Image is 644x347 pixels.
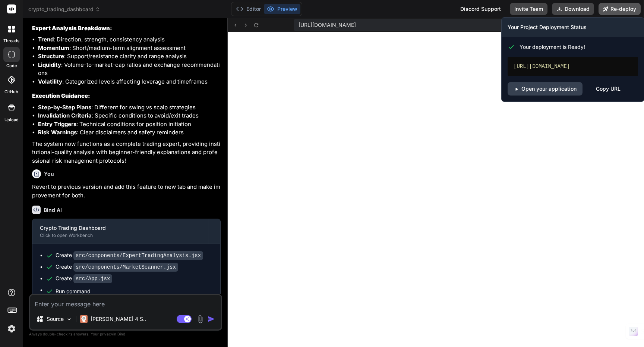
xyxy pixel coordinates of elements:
[38,129,77,136] strong: Risk Warnings
[520,43,585,51] span: Your deployment is Ready!
[44,170,54,178] h6: You
[32,183,221,200] p: Revert to previous version and add this feature to new tab and make improvement for both.
[40,232,201,238] div: Click to open Workbench
[32,140,221,165] p: The system now functions as a complete trading expert, providing institutional-quality analysis w...
[5,322,18,335] img: settings
[56,275,112,282] div: Create
[508,24,638,31] h3: Your Project Deployment Status
[73,263,178,272] code: src/components/MarketScanner.jsx
[47,315,64,323] p: Source
[56,263,178,271] div: Create
[38,36,54,43] strong: Trend
[38,44,221,53] li: : Short/medium-term alignment assessment
[38,121,76,128] strong: Entry Triggers
[38,128,221,137] li: : Clear disclaimers and safety reminders
[4,117,19,123] label: Upload
[44,206,62,214] h6: Bind AI
[66,316,72,322] img: Pick Models
[508,82,583,96] a: Open your application
[456,3,505,15] div: Discord Support
[91,315,146,323] p: [PERSON_NAME] 4 S..
[32,25,112,32] strong: Expert Analysis Breakdown:
[596,82,621,96] div: Copy URL
[552,3,594,15] button: Download
[38,35,221,44] li: : Direction, strength, consistency analysis
[38,44,69,51] strong: Momentum
[29,331,222,338] p: Always double-check its answers. Your in Bind
[208,315,215,323] img: icon
[73,251,203,260] code: src/components/ExpertTradingAnalysis.jsx
[38,52,221,61] li: : Support/resistance clarity and range analysis
[38,78,221,86] li: : Categorized levels affecting leverage and timeframes
[73,274,112,283] code: src/App.jsx
[38,53,64,60] strong: Structure
[38,104,91,111] strong: Step-by-Step Plans
[32,92,90,99] strong: Execution Guidance:
[56,251,203,259] div: Create
[80,315,88,323] img: Claude 4 Sonnet
[299,21,356,29] span: [URL][DOMAIN_NAME]
[508,57,638,76] div: [URL][DOMAIN_NAME]
[38,61,61,68] strong: Liquidity
[100,332,113,336] span: privacy
[32,219,208,244] button: Crypto Trading DashboardClick to open Workbench
[6,63,17,69] label: code
[264,4,300,14] button: Preview
[510,3,547,15] button: Invite Team
[196,315,205,323] img: attachment
[38,78,62,85] strong: Volatility
[38,112,92,119] strong: Invalidation Criteria
[4,89,18,95] label: GitHub
[56,288,213,295] span: Run command
[599,3,641,15] button: Re-deploy
[28,6,100,13] span: crypto_trading_dashboard
[38,61,221,78] li: : Volume-to-market-cap ratios and exchange recommendations
[233,4,264,14] button: Editor
[3,38,19,44] label: threads
[38,120,221,129] li: : Technical conditions for position initiation
[38,112,221,120] li: : Specific conditions to avoid/exit trades
[40,224,201,232] div: Crypto Trading Dashboard
[38,103,221,112] li: : Different for swing vs scalp strategies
